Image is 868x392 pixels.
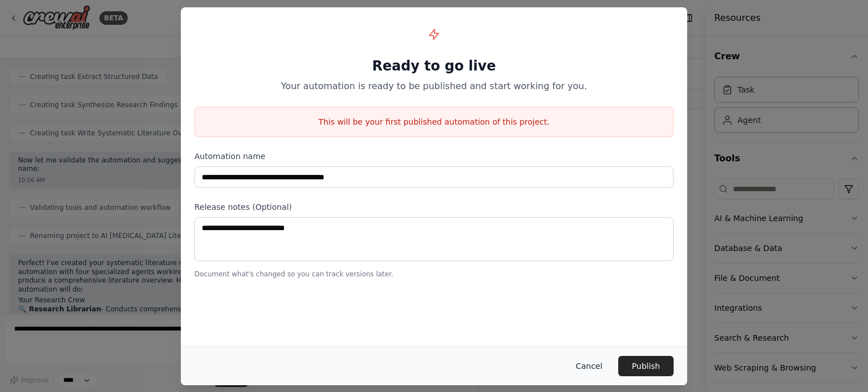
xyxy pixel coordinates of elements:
[194,80,674,93] p: Your automation is ready to be published and start working for you.
[194,201,674,213] label: Release notes (Optional)
[194,270,674,279] p: Document what's changed so you can track versions later.
[194,57,674,75] h1: Ready to go live
[195,116,673,127] p: This will be your first published automation of this project.
[618,356,674,376] button: Publish
[567,356,611,376] button: Cancel
[194,151,674,162] label: Automation name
